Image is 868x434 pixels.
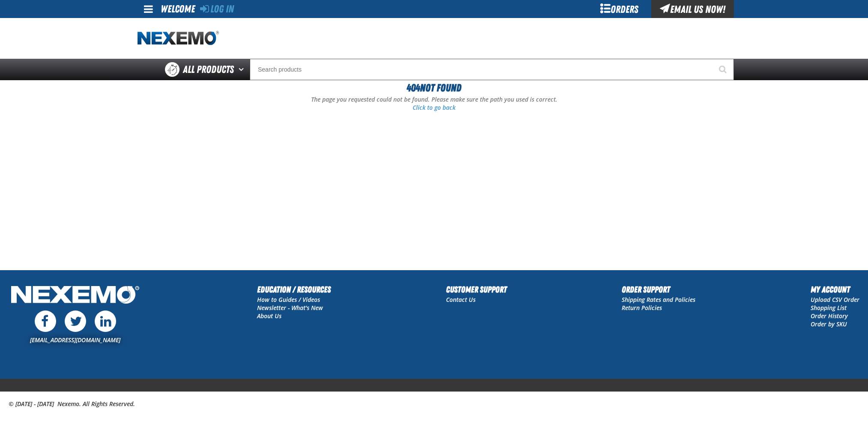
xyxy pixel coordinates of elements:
[622,283,695,296] h2: Order Support
[446,295,476,304] a: Contact Us
[9,283,142,308] img: Nexemo Logo
[811,283,859,296] h2: My Account
[446,283,507,296] h2: Customer Support
[138,80,730,96] h1: Not Found
[257,304,323,312] a: Newsletter - What's New
[138,31,219,46] a: Home
[30,336,120,344] a: [EMAIL_ADDRESS][DOMAIN_NAME]
[712,59,734,80] button: Start Searching
[257,283,331,296] h2: Education / Resources
[622,304,662,312] a: Return Policies
[236,59,250,80] button: Open All Products pages
[622,295,695,304] a: Shipping Rates and Policies
[407,82,420,94] span: 404
[811,320,847,328] a: Order by SKU
[250,59,734,80] input: Search
[138,31,219,46] img: Nexemo logo
[413,103,455,112] a: Click to go back
[183,62,234,77] span: All Products
[257,295,320,304] a: How to Guides / Videos
[138,96,730,104] p: The page you requested could not be found. Please make sure the path you used is correct.
[200,3,234,15] a: Log In
[811,304,847,312] a: Shopping List
[811,312,848,320] a: Order History
[811,295,859,304] a: Upload CSV Order
[257,312,281,320] a: About Us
